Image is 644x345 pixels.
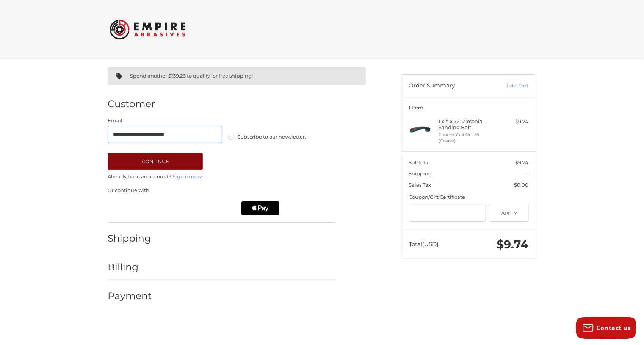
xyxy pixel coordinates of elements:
button: Apply [490,205,529,222]
img: Empire Abrasives [110,15,185,44]
h2: Billing [108,261,152,273]
iframe: PayPal-paypal [105,201,166,215]
input: Gift Certificate or Coupon Code [409,205,486,222]
a: Edit Cart [490,82,529,90]
span: Contact us [597,324,631,332]
span: Sales Tax [409,182,431,188]
h3: 1 Item [409,105,529,111]
h2: Payment [108,290,152,302]
span: Total (USD) [409,240,439,248]
h2: Customer [108,98,155,110]
span: $9.74 [516,159,529,165]
span: Subscribe to our newsletter. [237,134,306,140]
span: $0.00 [514,182,529,188]
h2: Shipping [108,233,152,244]
span: Spend another $139.26 to qualify for free shipping! [130,73,253,79]
span: $9.74 [497,237,529,251]
h3: Order Summary [409,82,490,90]
span: Subtotal [409,159,430,165]
h4: 1 x 2" x 72" Zirconia Sanding Belt [439,118,497,131]
div: $9.74 [499,118,529,126]
button: Continue [108,153,203,170]
li: Choose Your Grit 36 (Coarse) [439,131,497,144]
a: Sign in now [172,173,202,180]
span: -- [525,170,529,176]
button: Contact us [576,317,636,339]
p: Or continue with [108,187,336,194]
div: Coupon/Gift Certificate [409,194,529,201]
p: Already have an account? [108,173,336,181]
label: Email [108,117,222,125]
span: Shipping [409,170,432,176]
